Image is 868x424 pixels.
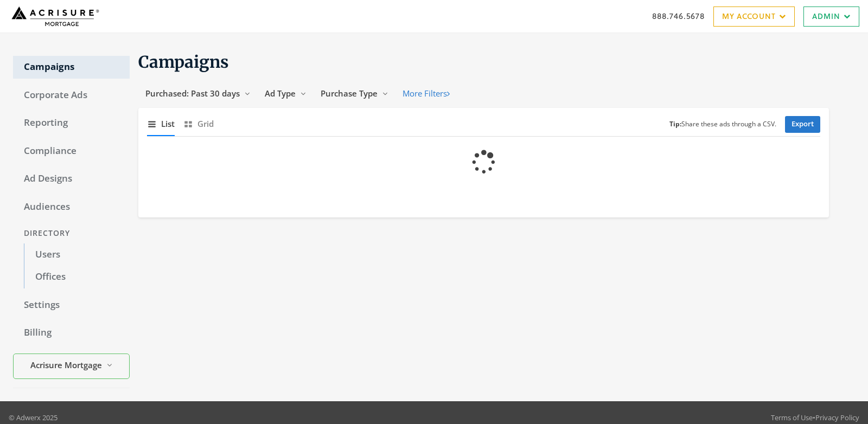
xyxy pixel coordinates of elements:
span: Ad Type [265,88,296,99]
button: Acrisure Mortgage [13,354,130,379]
a: 888.746.5678 [652,10,705,22]
button: List [147,112,175,136]
a: Users [24,243,130,266]
a: Corporate Ads [13,84,130,107]
a: Audiences [13,196,130,219]
img: Adwerx [9,3,101,30]
div: Directory [13,223,130,243]
button: Ad Type [258,83,314,104]
span: Grid [197,118,214,130]
a: Privacy Policy [815,413,859,422]
button: Purchase Type [314,83,395,104]
div: • [771,412,859,423]
a: Terms of Use [771,413,813,422]
small: Share these ads through a CSV. [669,119,776,130]
button: Grid [183,112,214,136]
a: Compliance [13,140,130,163]
span: List [161,118,175,130]
a: My Account [713,7,795,27]
span: Purchased: Past 30 days [145,88,240,99]
a: Ad Designs [13,168,130,190]
p: © Adwerx 2025 [9,412,58,423]
span: Purchase Type [321,88,378,99]
a: Export [785,116,820,133]
a: Admin [803,7,859,27]
span: Acrisure Mortgage [30,359,102,371]
a: Reporting [13,112,130,134]
a: Billing [13,322,130,344]
a: Offices [24,266,130,288]
button: More Filters [395,83,457,104]
span: Campaigns [138,52,229,72]
button: Purchased: Past 30 days [138,83,258,104]
b: Tip: [669,119,681,129]
a: Settings [13,294,130,317]
a: Campaigns [13,56,130,79]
